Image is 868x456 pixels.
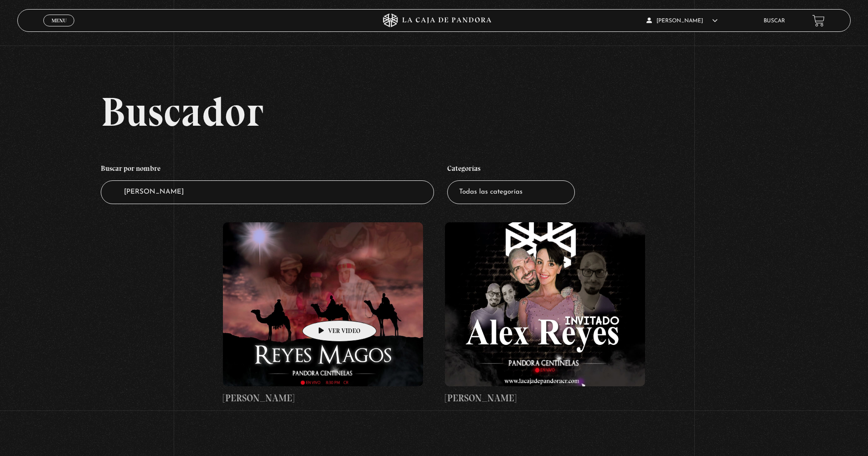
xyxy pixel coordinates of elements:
[48,26,70,32] span: Cerrar
[445,391,645,405] h4: [PERSON_NAME]
[223,222,423,405] a: [PERSON_NAME]
[101,91,851,132] h2: Buscador
[447,159,575,180] h4: Categorías
[812,15,825,27] a: View your shopping cart
[52,18,67,23] span: Menu
[764,18,785,24] a: Buscar
[646,18,718,24] span: [PERSON_NAME]
[445,222,645,405] a: [PERSON_NAME]
[101,159,434,180] h4: Buscar por nombre
[223,391,423,405] h4: [PERSON_NAME]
